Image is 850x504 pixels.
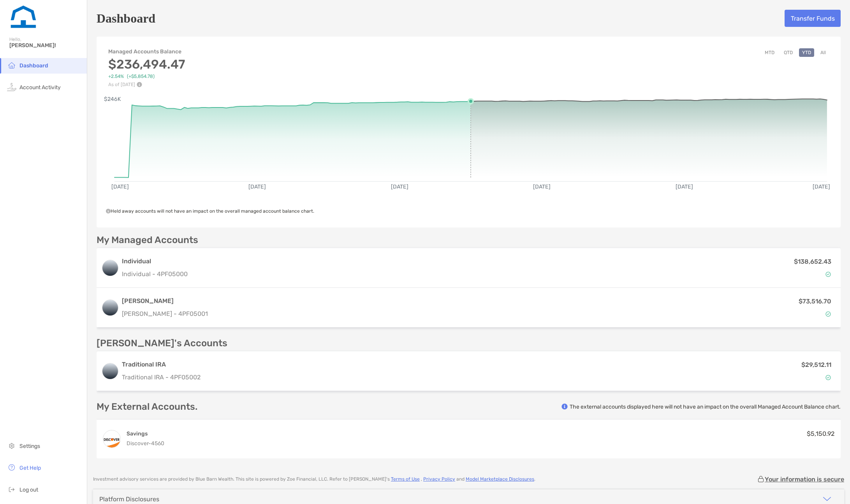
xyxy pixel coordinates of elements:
[106,208,314,214] span: Held away accounts will not have an impact on the overall managed account balance chart.
[137,82,142,87] img: Performance Info
[97,338,227,348] p: [PERSON_NAME]'s Accounts
[93,476,535,482] p: Investment advisory services are provided by Blue Barn Wealth . This site is powered by Zoe Finan...
[799,296,831,306] p: $73,516.70
[151,440,164,447] span: 4560
[111,183,129,190] text: [DATE]
[104,96,121,102] text: $246K
[781,48,796,57] button: QTD
[825,375,831,380] img: Account Status icon
[102,300,118,315] img: logo account
[108,48,185,55] h4: Managed Accounts Balance
[122,257,188,266] h3: Individual
[108,74,124,79] span: +2.54%
[391,476,420,482] a: Terms of Use
[122,360,201,369] h3: Traditional IRA
[127,440,151,447] span: Discover -
[7,60,16,70] img: household icon
[822,494,832,504] img: icon arrow
[561,404,568,410] img: info
[7,463,16,472] img: get-help icon
[19,486,38,493] span: Log out
[765,476,844,483] p: Your information is secure
[97,235,198,245] p: My Managed Accounts
[7,485,16,494] img: logout icon
[97,9,155,27] h5: Dashboard
[676,183,693,190] text: [DATE]
[570,403,841,411] p: The external accounts displayed here will not have an impact on the overall Managed Account Balan...
[801,360,831,370] p: $29,512.11
[799,48,814,57] button: YTD
[122,309,208,319] p: [PERSON_NAME] - 4PF05001
[423,476,455,482] a: Privacy Policy
[9,3,37,31] img: Zoe Logo
[127,74,155,79] span: (+$5,854.78)
[7,82,16,92] img: activity icon
[762,48,778,57] button: MTD
[825,311,831,317] img: Account Status icon
[19,443,40,449] span: Settings
[785,10,841,27] button: Transfer Funds
[102,260,118,276] img: logo account
[813,183,830,190] text: [DATE]
[533,183,551,190] text: [DATE]
[19,84,61,91] span: Account Activity
[807,430,834,437] span: $5,150.92
[103,430,120,448] img: Online Savings
[122,372,201,382] p: Traditional IRA - 4PF05002
[19,465,41,471] span: Get Help
[248,183,266,190] text: [DATE]
[817,48,829,57] button: All
[102,363,118,379] img: logo account
[825,271,831,277] img: Account Status icon
[391,183,408,190] text: [DATE]
[127,430,164,437] h4: Savings
[466,476,534,482] a: Model Marketplace Disclosures
[122,296,208,306] h3: [PERSON_NAME]
[19,62,48,69] span: Dashboard
[97,402,197,412] p: My External Accounts.
[7,441,16,450] img: settings icon
[99,495,159,503] div: Platform Disclosures
[9,42,82,49] span: [PERSON_NAME]!
[122,269,188,279] p: Individual - 4PF05000
[108,82,185,87] p: As of [DATE]
[108,57,185,72] h3: $236,494.47
[794,257,831,266] p: $138,652.43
